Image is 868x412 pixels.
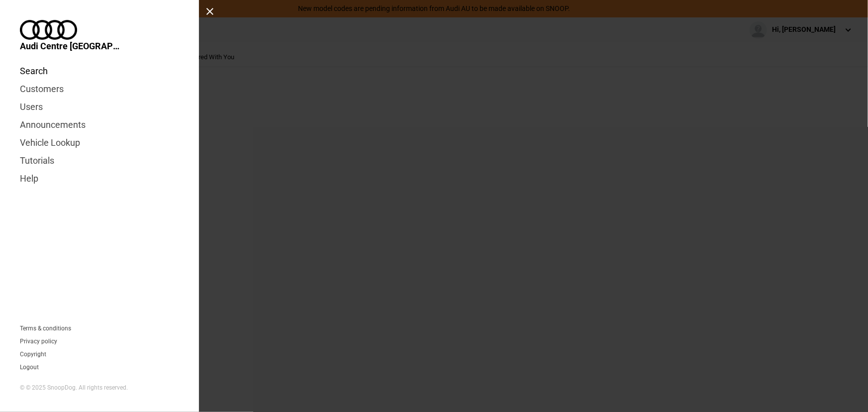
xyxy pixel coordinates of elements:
[20,364,39,370] button: Logout
[20,338,57,344] a: Privacy policy
[20,134,179,152] a: Vehicle Lookup
[20,152,179,170] a: Tutorials
[20,351,46,357] a: Copyright
[20,325,71,331] a: Terms & conditions
[20,116,179,134] a: Announcements
[20,62,179,80] a: Search
[20,98,179,116] a: Users
[20,20,77,40] img: audi.png
[20,384,179,392] div: © © 2025 SnoopDog. All rights reserved.
[20,170,179,188] a: Help
[20,40,119,52] span: Audi Centre [GEOGRAPHIC_DATA]
[20,80,179,98] a: Customers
